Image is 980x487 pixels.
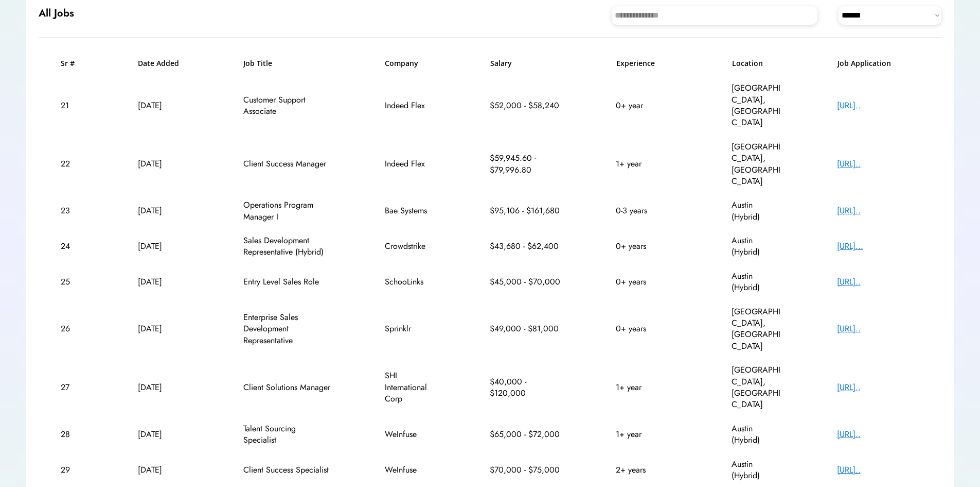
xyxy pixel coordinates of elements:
div: 23 [61,205,84,216]
div: 0+ year [616,100,678,111]
div: [GEOGRAPHIC_DATA], [GEOGRAPHIC_DATA] [732,141,783,188]
div: [DATE] [138,100,189,111]
div: Client Success Specialist [243,464,331,476]
div: [URL].. [837,158,919,170]
h6: Experience [616,58,678,69]
div: [URL].. [837,382,919,393]
div: Customer Support Associate [243,94,331,117]
h6: Date Added [138,58,189,69]
div: Austin (Hybrid) [732,459,783,482]
div: Austin (Hybrid) [732,235,783,258]
div: Sprinklr [385,323,436,334]
div: Client Solutions Manager [243,382,331,393]
div: WeInfuse [385,464,436,476]
div: Sales Development Representative (Hybrid) [243,235,331,258]
div: 26 [61,323,84,334]
h6: Company [385,58,436,69]
h6: Location [732,58,783,69]
div: 25 [61,276,84,288]
div: WeInfuse [385,429,436,440]
div: Bae Systems [385,205,436,216]
div: $70,000 - $75,000 [490,464,562,476]
div: Crowdstrike [385,241,436,252]
div: 1+ year [616,429,678,440]
div: 21 [61,100,84,111]
div: [DATE] [138,241,189,252]
div: Enterprise Sales Development Representative [243,312,331,346]
div: 0+ years [616,241,678,252]
div: Austin (Hybrid) [732,423,783,446]
div: [DATE] [138,429,189,440]
div: $59,945.60 - $79,996.80 [490,153,562,176]
h6: Salary [490,58,562,69]
div: [DATE] [138,382,189,393]
h6: Job Application [838,58,920,69]
div: Indeed Flex [385,100,436,111]
div: [DATE] [138,158,189,170]
div: [GEOGRAPHIC_DATA], [GEOGRAPHIC_DATA] [732,364,783,411]
div: $43,680 - $62,400 [490,241,562,252]
div: [URL].. [837,429,919,440]
div: Indeed Flex [385,158,436,170]
h6: Job Title [243,58,272,69]
div: SHI International Corp [385,370,436,405]
div: 27 [61,382,84,393]
div: [URL].. [837,100,919,111]
div: [GEOGRAPHIC_DATA], [GEOGRAPHIC_DATA] [732,306,783,352]
div: [GEOGRAPHIC_DATA], [GEOGRAPHIC_DATA] [732,82,783,129]
div: [URL].. [837,276,919,288]
div: 29 [61,464,84,476]
div: Entry Level Sales Role [243,276,331,288]
div: [DATE] [138,205,189,216]
div: 1+ year [616,158,678,170]
div: [DATE] [138,276,189,288]
div: 22 [61,158,84,170]
div: Talent Sourcing Specialist [243,423,331,446]
div: [URL]... [837,241,919,252]
div: Austin (Hybrid) [732,271,783,294]
div: $40,000 - $120,000 [490,376,562,399]
div: $49,000 - $81,000 [490,323,562,334]
div: 28 [61,429,84,440]
div: 24 [61,241,84,252]
div: 0-3 years [616,205,678,216]
div: $52,000 - $58,240 [490,100,562,111]
h6: All Jobs [39,6,74,21]
div: 0+ years [616,276,678,288]
div: [URL].. [837,464,919,476]
div: 2+ years [616,464,678,476]
div: Austin (Hybrid) [732,199,783,223]
div: [URL].. [837,205,919,216]
div: SchooLinks [385,276,436,288]
div: $45,000 - $70,000 [490,276,562,288]
div: Operations Program Manager I [243,199,331,223]
div: [DATE] [138,464,189,476]
div: 1+ year [616,382,678,393]
div: [DATE] [138,323,189,334]
h6: Sr # [61,58,84,69]
div: 0+ years [616,323,678,334]
div: $95,106 - $161,680 [490,205,562,216]
div: [URL].. [837,323,919,334]
div: Client Success Manager [243,158,331,170]
div: $65,000 - $72,000 [490,429,562,440]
